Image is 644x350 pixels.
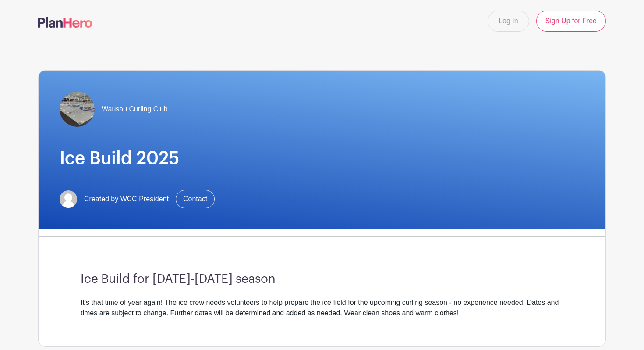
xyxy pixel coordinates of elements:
h3: Ice Build for [DATE]-[DATE] season [81,272,563,287]
a: Sign Up for Free [536,11,606,32]
img: default-ce2991bfa6775e67f084385cd625a349d9dcbb7a52a09fb2fda1e96e2d18dcdb.png [60,190,77,208]
img: WCC%20ice%20field.jpg [60,92,95,127]
span: Created by WCC President [84,194,169,204]
h1: Ice Build 2025 [60,148,584,169]
div: It's that time of year again! The ice crew needs volunteers to help prepare the ice field for the... [81,297,563,318]
a: Contact [176,190,215,208]
img: logo-507f7623f17ff9eddc593b1ce0a138ce2505c220e1c5a4e2b4648c50719b7d32.svg [38,17,92,28]
span: Wausau Curling Club [102,104,168,114]
a: Log In [488,11,529,32]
